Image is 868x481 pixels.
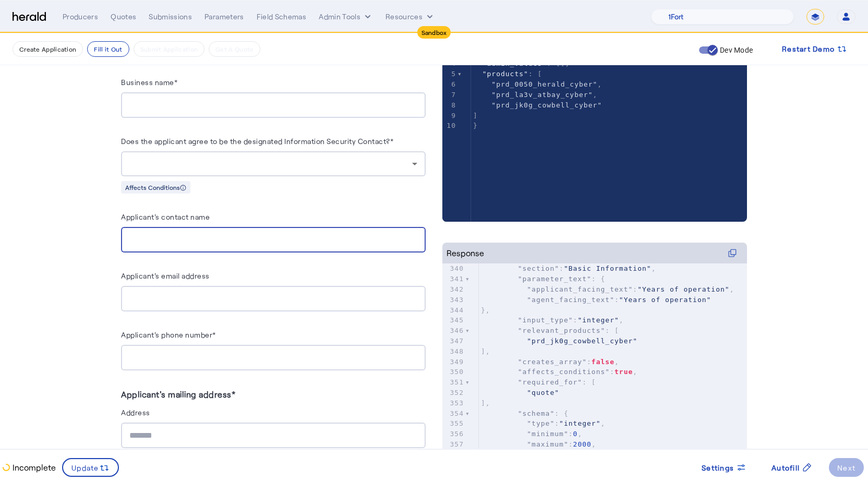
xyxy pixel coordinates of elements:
[134,41,204,57] button: Submit Application
[417,26,451,39] div: Sandbox
[442,274,465,284] div: 341
[518,358,587,366] span: "creates_array"
[87,41,129,57] button: Fill it Out
[442,121,457,131] div: 10
[518,316,573,324] span: "input_type"
[442,429,465,439] div: 356
[573,440,592,448] span: 2000
[619,296,712,304] span: "Years of operation"
[481,440,596,448] span: : ,
[527,389,559,396] span: "quote"
[592,358,614,366] span: false
[473,112,478,119] span: ]
[774,40,855,58] button: Restart Demo
[319,11,373,22] button: internal dropdown menu
[442,367,465,377] div: 350
[149,11,192,22] div: Submissions
[442,243,747,443] herald-code-block: Response
[473,91,597,99] span: ,
[13,12,46,22] img: Herald Logo
[442,388,465,398] div: 352
[782,43,835,55] span: Restart Demo
[121,271,210,280] label: Applicant's email address
[442,439,465,450] div: 357
[491,91,593,99] span: "prd_la3v_atbay_cyber"
[481,285,734,293] span: : ,
[564,264,652,272] span: "Basic Information"
[481,264,656,272] span: : ,
[481,347,490,355] span: ],
[121,78,177,87] label: Business name*
[518,264,559,272] span: "section"
[481,296,711,304] span: :
[763,458,821,477] button: Autofill
[442,346,465,357] div: 348
[442,408,465,419] div: 354
[481,327,619,334] span: : [
[442,263,465,274] div: 340
[637,285,730,293] span: "Years of operation"
[491,101,602,109] span: "prd_jk0g_cowbell_cyber"
[481,358,619,366] span: : ,
[527,337,637,345] span: "prd_jk0g_cowbell_cyber"
[442,90,457,100] div: 7
[447,247,484,259] div: Response
[473,80,602,88] span: ,
[481,419,605,427] span: : ,
[442,284,465,295] div: 342
[121,408,150,417] label: Address
[473,70,542,78] span: : [
[527,285,633,293] span: "applicant_facing_text"
[442,305,465,316] div: 344
[121,389,235,399] label: Applicant's mailing address*
[481,399,490,407] span: ],
[527,296,614,304] span: "agent_facing_text"
[71,462,99,473] span: Update
[442,111,457,121] div: 9
[442,69,457,79] div: 5
[577,316,619,324] span: "integer"
[111,11,136,22] div: Quotes
[473,122,478,129] span: }
[442,418,465,429] div: 355
[614,368,633,376] span: true
[693,458,755,477] button: Settings
[442,315,465,326] div: 345
[481,430,582,438] span: : ,
[518,275,592,283] span: "parameter_text"
[257,11,307,22] div: Field Schemas
[63,11,98,22] div: Producers
[491,80,597,88] span: "prd_0050_herald_cyber"
[442,100,457,111] div: 8
[481,410,569,417] span: : {
[481,306,490,314] span: },
[209,41,260,57] button: Get A Quote
[702,462,734,473] span: Settings
[573,430,578,438] span: 0
[559,419,600,427] span: "integer"
[442,398,465,408] div: 353
[442,336,465,346] div: 347
[13,41,83,57] button: Create Application
[442,295,465,305] div: 343
[121,212,210,221] label: Applicant's contact name
[481,368,637,376] span: : ,
[204,11,244,22] div: Parameters
[442,357,465,367] div: 349
[481,378,596,386] span: : [
[518,327,606,334] span: "relevant_products"
[10,461,56,474] p: Incomplete
[442,79,457,90] div: 6
[518,368,610,376] span: "affects_conditions"
[718,45,753,55] label: Dev Mode
[771,462,800,473] span: Autofill
[121,330,216,339] label: Applicant's phone number*
[518,378,583,386] span: "required_for"
[62,458,119,477] button: Update
[442,326,465,336] div: 346
[121,181,190,194] div: Affects Conditions
[527,430,568,438] span: "minimum"
[527,440,568,448] span: "maximum"
[527,419,554,427] span: "type"
[385,11,435,22] button: Resources dropdown menu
